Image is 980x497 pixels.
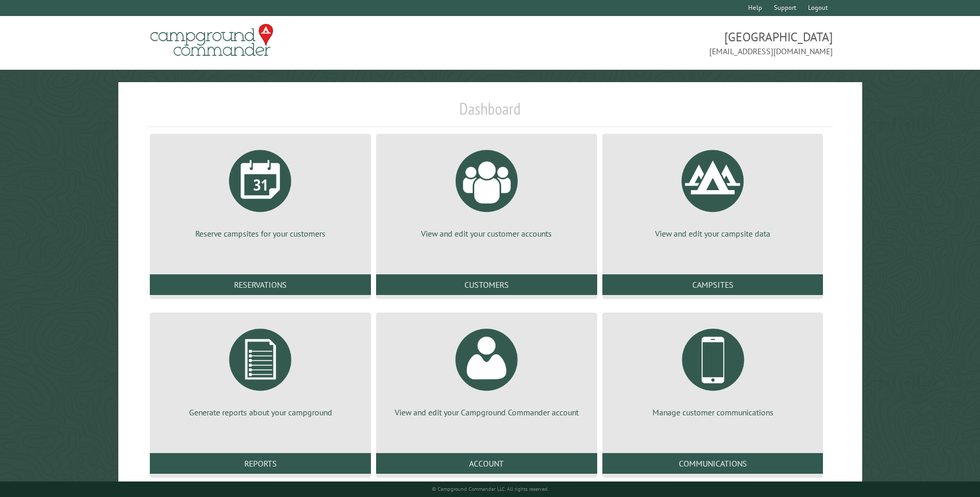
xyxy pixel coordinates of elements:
[388,142,585,239] a: View and edit your customer accounts
[162,321,359,418] a: Generate reports about your campground
[162,142,359,239] a: Reserve campsites for your customers
[150,453,371,474] a: Reports
[388,407,585,418] p: View and edit your Campground Commander account
[376,453,597,474] a: Account
[602,453,823,474] a: Communications
[602,274,823,295] a: Campsites
[376,274,597,295] a: Customers
[432,486,549,492] small: © Campground Commander LLC. All rights reserved.
[162,407,359,418] p: Generate reports about your campground
[150,274,371,295] a: Reservations
[615,228,811,239] p: View and edit your campsite data
[490,28,833,57] span: [GEOGRAPHIC_DATA] [EMAIL_ADDRESS][DOMAIN_NAME]
[388,228,585,239] p: View and edit your customer accounts
[615,407,811,418] p: Manage customer communications
[147,99,832,127] h1: Dashboard
[615,142,811,239] a: View and edit your campsite data
[615,321,811,418] a: Manage customer communications
[162,228,359,239] p: Reserve campsites for your customers
[388,321,585,418] a: View and edit your Campground Commander account
[147,20,276,60] img: Campground Commander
